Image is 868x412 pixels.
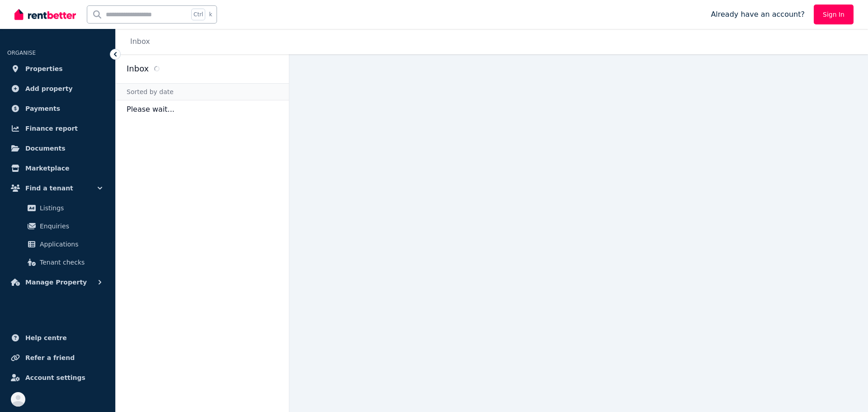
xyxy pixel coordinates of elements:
[11,217,104,235] a: Enquiries
[116,100,289,118] p: Please wait...
[191,9,205,20] span: Ctrl
[25,277,87,288] span: Manage Property
[40,203,101,213] span: Listings
[7,159,108,177] a: Marketplace
[7,329,108,347] a: Help centre
[25,103,60,114] span: Payments
[711,9,805,20] span: Already have an account?
[25,183,73,194] span: Find a tenant
[25,372,85,383] span: Account settings
[7,369,108,387] a: Account settings
[7,119,108,137] a: Finance report
[14,8,76,21] img: RentBetter
[127,62,149,75] h2: Inbox
[11,235,104,253] a: Applications
[7,349,108,367] a: Refer a friend
[40,239,101,250] span: Applications
[814,5,854,24] a: Sign In
[25,63,63,74] span: Properties
[11,199,104,217] a: Listings
[7,273,108,291] button: Manage Property
[7,80,108,98] a: Add property
[25,163,69,174] span: Marketplace
[25,83,73,94] span: Add property
[11,253,104,271] a: Tenant checks
[7,99,108,118] a: Payments
[116,29,161,54] nav: Breadcrumb
[25,332,67,343] span: Help centre
[116,83,289,100] div: Sorted by date
[7,179,108,197] button: Find a tenant
[25,143,66,154] span: Documents
[130,37,150,46] a: Inbox
[7,139,108,157] a: Documents
[209,11,212,18] span: k
[7,50,36,56] span: ORGANISE
[40,257,101,268] span: Tenant checks
[40,221,101,232] span: Enquiries
[25,123,78,134] span: Finance report
[25,352,75,363] span: Refer a friend
[7,60,108,78] a: Properties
